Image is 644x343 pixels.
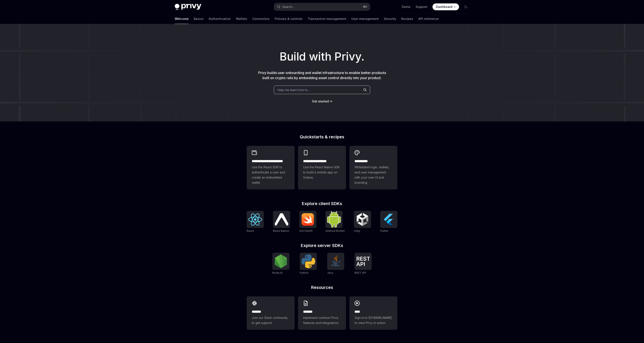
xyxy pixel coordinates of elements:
[274,254,288,268] img: NodeJS
[275,213,288,225] img: React Native
[277,88,310,92] span: Help me learn how to…
[272,271,283,274] span: NodeJS
[247,243,397,248] h2: Explore server SDKs
[247,296,295,330] a: **** **Join our Slack community to get support.
[432,3,459,10] a: Dashboard
[327,271,333,274] span: Java
[303,315,341,325] span: Implement common Privy features and integrations.
[247,201,397,206] h2: Explore client SDKs
[354,211,371,233] a: UnityUnity
[299,211,316,233] a: iOS (Swift)iOS (Swift)
[418,14,439,24] a: API reference
[301,213,315,226] img: iOS (Swift)
[355,253,372,275] a: REST APIREST API
[247,135,397,139] h2: Quickstarts & recipes
[380,211,397,233] a: FlutterFlutter
[300,271,309,274] span: Python
[247,211,264,233] a: ReactReact
[380,229,388,232] span: Flutter
[351,14,379,24] a: User management
[247,285,397,290] h2: Resources
[382,213,396,226] img: Flutter
[354,229,360,232] span: Unity
[301,254,315,268] img: Python
[312,99,329,103] span: Get started
[209,14,231,24] a: Authentication
[7,48,637,65] h1: Build with Privy.
[462,3,469,10] button: Toggle dark mode
[252,14,270,24] a: Connectors
[175,14,189,24] a: Welcome
[325,229,345,232] span: Android (Kotlin)
[252,165,289,185] span: Use the React SDK to authenticate a user and create an embedded wallet.
[308,14,346,24] a: Transaction management
[349,146,397,189] a: **** *****Whitelabel login, wallets, and user management with your own UI and branding.
[175,4,201,10] img: dark logo
[247,229,254,232] span: React
[194,14,204,24] a: Basics
[303,165,341,180] span: Use the React Native SDK to build a mobile app on Solana.
[258,71,386,80] span: Privy builds user onboarding and wallet infrastructure to enable better products built on crypto ...
[384,14,396,24] a: Security
[275,14,303,24] a: Policies & controls
[298,296,346,330] a: **** **Implement common Privy features and integrations.
[300,253,317,275] a: PythonPython
[356,257,370,266] img: REST API
[299,229,313,232] span: iOS (Swift)
[325,211,345,233] a: Android (Kotlin)Android (Kotlin)
[282,4,294,9] div: Search...
[327,211,341,227] img: Android (Kotlin)
[355,165,392,185] span: Whitelabel login, wallets, and user management with your own UI and branding.
[329,254,343,268] img: Java
[416,5,427,9] a: Support
[273,211,290,233] a: React NativeReact Native
[273,229,289,232] span: React Native
[436,5,452,9] span: Dashboard
[248,213,262,226] img: React
[402,5,410,9] a: Demo
[272,253,289,275] a: NodeJSNodeJS
[327,253,344,275] a: JavaJava
[356,213,369,226] img: Unity
[363,5,367,9] span: ⌘ K
[349,296,397,330] a: ****Sign in to [DOMAIN_NAME] to view Privy in action.
[355,315,392,325] span: Sign in to [DOMAIN_NAME] to view Privy in action.
[355,271,366,274] span: REST API
[252,315,289,325] span: Join our Slack community to get support.
[312,99,329,103] a: Get started
[298,146,346,189] a: **** **** **** ***Use the React Native SDK to build a mobile app on Solana.
[274,3,370,11] button: Search...⌘K
[401,14,413,24] a: Recipes
[236,14,247,24] a: Wallets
